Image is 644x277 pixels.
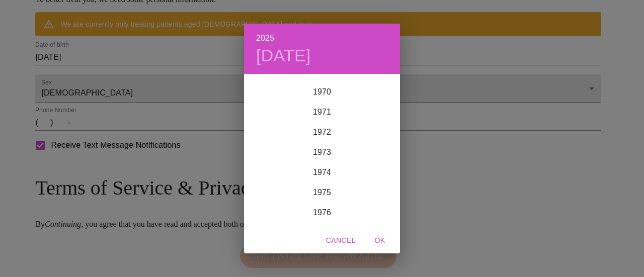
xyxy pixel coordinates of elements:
[244,182,400,203] div: 1975
[244,203,400,223] div: 1976
[256,45,311,66] button: [DATE]
[244,223,400,243] div: 1977
[244,142,400,162] div: 1973
[256,31,274,45] button: 2025
[368,234,392,247] span: OK
[244,122,400,142] div: 1972
[322,231,360,250] button: Cancel
[326,234,356,247] span: Cancel
[364,231,396,250] button: OK
[244,102,400,122] div: 1971
[244,162,400,182] div: 1974
[244,82,400,102] div: 1970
